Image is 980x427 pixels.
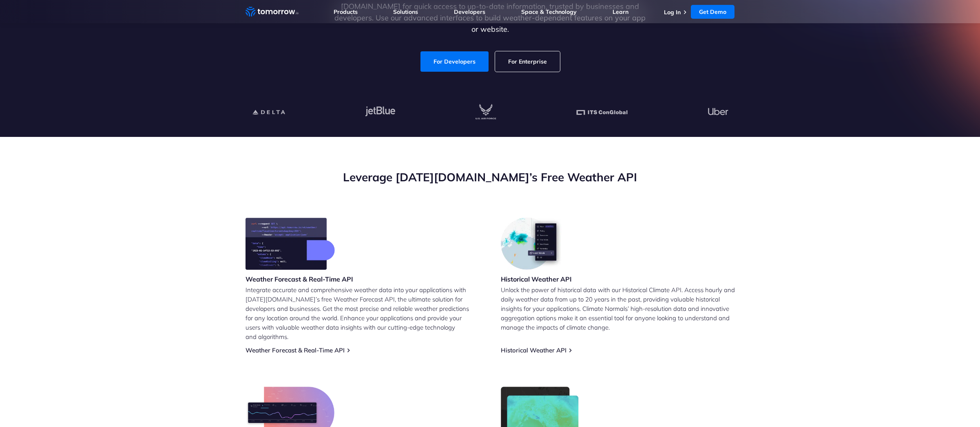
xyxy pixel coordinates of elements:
a: Learn [613,8,628,15]
a: Weather Forecast & Real-Time API [246,346,345,354]
a: Home link [246,6,299,18]
p: Unlock the power of historical data with our Historical Climate API. Access hourly and daily weat... [501,285,735,332]
a: Products [334,8,358,15]
a: Historical Weather API [501,346,566,354]
a: Solutions [393,8,418,15]
a: For Enterprise [495,51,560,72]
h3: Weather Forecast & Real-Time API [246,275,353,284]
a: Get Demo [691,5,734,19]
h3: Historical Weather API [501,275,572,284]
p: Integrate accurate and comprehensive weather data into your applications with [DATE][DOMAIN_NAME]... [246,285,480,341]
h2: Leverage [DATE][DOMAIN_NAME]’s Free Weather API [246,169,735,185]
a: Space & Technology [521,8,577,15]
a: For Developers [420,51,489,72]
a: Log In [664,9,681,16]
a: Developers [454,8,485,15]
